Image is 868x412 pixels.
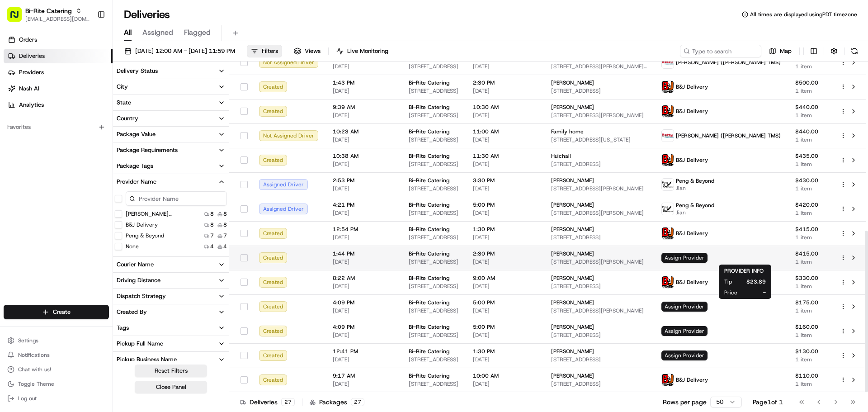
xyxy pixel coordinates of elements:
span: Providers [19,68,44,76]
button: See all [140,116,165,127]
span: Bi-Rite Catering [409,104,449,111]
span: Bi-Rite Catering [409,152,449,160]
span: Log out [18,395,37,402]
button: Live Monitoring [332,45,392,57]
span: Pylon [90,200,109,207]
span: 11:00 AM [473,128,537,135]
span: [DATE] [473,380,537,388]
span: $23.89 [746,278,766,285]
span: Chat with us! [18,366,51,373]
span: B&J Delivery [676,230,708,237]
button: Refresh [848,45,861,57]
span: Bi-Rite Catering [409,299,449,306]
span: [STREET_ADDRESS] [409,112,458,119]
span: [STREET_ADDRESS] [409,307,458,314]
span: 12:41 PM [333,348,394,355]
span: [EMAIL_ADDRESS][DOMAIN_NAME] [25,15,90,23]
span: $440.00 [795,104,826,111]
span: Bi-Rite Catering [409,128,449,135]
span: [STREET_ADDRESS] [551,331,647,339]
span: [STREET_ADDRESS] [409,258,458,265]
button: Views [290,45,325,57]
div: Package Requirements [117,146,178,154]
button: [DATE] 12:00 AM - [DATE] 11:59 PM [120,45,239,57]
span: 7 [223,232,227,239]
label: None [126,243,139,250]
span: $435.00 [795,152,826,160]
button: Created By [113,304,229,320]
span: [DATE] [473,185,537,192]
div: Created By [117,308,147,316]
button: Chat with us! [4,363,109,376]
span: [DATE] [473,331,537,339]
span: [DATE] [333,258,394,265]
span: Toggle Theme [18,380,54,388]
span: [PERSON_NAME] [551,104,594,111]
span: Flagged [184,27,211,38]
span: $110.00 [795,372,826,379]
span: [STREET_ADDRESS][PERSON_NAME] [551,307,647,314]
div: Favorites [4,120,109,134]
span: 8:22 AM [333,275,394,282]
span: [DATE] [473,209,537,217]
div: City [117,83,128,91]
span: 1 item [795,161,826,168]
span: 3:30 PM [473,177,537,184]
span: Bi-Rite Catering [409,79,449,86]
img: profile_bj_cartwheel_2man.png [662,276,674,288]
span: [STREET_ADDRESS] [409,380,458,388]
span: 5:00 PM [473,299,537,306]
span: 1 item [795,63,826,70]
div: Tags [117,324,129,332]
span: $500.00 [795,79,826,86]
span: [STREET_ADDRESS] [409,87,458,95]
span: $130.00 [795,348,826,355]
span: [STREET_ADDRESS] [551,283,647,290]
span: [DATE] [473,356,537,363]
a: 📗Knowledge Base [5,174,73,190]
div: Country [117,114,138,123]
span: 1 item [795,209,826,217]
span: 2:30 PM [473,250,537,257]
span: Settings [18,337,38,344]
span: 2:53 PM [333,177,394,184]
img: 1753817452368-0c19585d-7be3-40d9-9a41-2dc781b3d1eb [19,86,35,103]
button: Close Panel [135,381,207,393]
button: Create [4,305,109,319]
div: Package Tags [117,162,153,170]
span: [DATE] [473,283,537,290]
div: Dispatch Strategy [117,292,166,300]
span: [STREET_ADDRESS][PERSON_NAME][PERSON_NAME] [551,63,647,70]
span: [DATE] [333,283,394,290]
span: [PERSON_NAME] [551,177,594,184]
span: Bi-Rite Catering [409,250,449,257]
img: profile_peng_cartwheel.jpg [662,203,674,215]
span: [DATE] [333,161,394,168]
span: [DATE] [333,307,394,314]
div: Provider Name [117,178,156,186]
span: Deliveries [19,52,45,60]
span: 8 [210,210,214,218]
span: 12:54 PM [333,226,394,233]
span: Views [305,47,321,55]
span: [PERSON_NAME] [551,79,594,86]
button: City [113,79,229,95]
span: 9:00 AM [473,275,537,282]
span: [DATE] [473,136,537,143]
span: 8 [223,210,227,218]
span: Peng & Beyond [676,177,714,185]
span: 8 [210,221,214,228]
span: Bi-Rite Catering [25,6,72,15]
span: B&J Delivery [676,376,708,384]
span: 1 item [795,112,826,119]
span: [DATE] [473,258,537,265]
span: [STREET_ADDRESS] [409,331,458,339]
img: 1736555255976-a54dd68f-1ca7-489b-9aae-adbdc363a1c4 [18,141,25,148]
span: 1 item [795,283,826,290]
button: Delivery Status [113,63,229,79]
button: Driving Distance [113,273,229,288]
input: Provider Name [126,191,227,206]
p: Welcome 👋 [9,36,165,51]
span: 4:21 PM [333,201,394,208]
span: [DATE] [333,185,394,192]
